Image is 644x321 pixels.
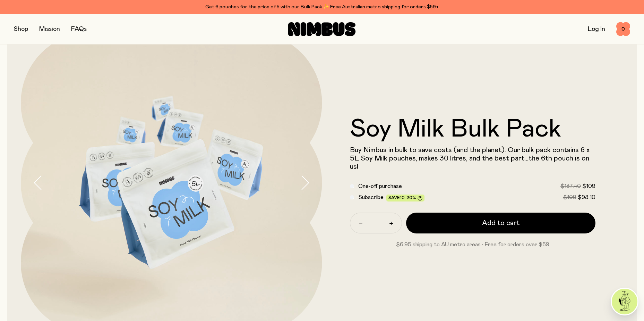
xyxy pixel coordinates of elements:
span: Save [388,196,422,201]
button: Add to cart [406,213,596,233]
span: $109 [563,195,576,200]
span: Add to cart [482,218,520,228]
img: agent [612,289,637,314]
span: Buy Nimbus in bulk to save costs (and the planet). Our bulk pack contains 6 x 5L Soy Milk pouches... [350,147,590,170]
div: Get 6 pouches for the price of 5 with our Bulk Pack ✨ Free Australian metro shipping for orders $59+ [14,3,630,11]
a: Log In [588,26,605,32]
p: $6.95 shipping to AU metro areas · Free for orders over $59 [350,240,596,249]
button: 0 [616,22,630,36]
a: Mission [39,26,60,32]
a: FAQs [71,26,87,32]
span: $137.40 [560,183,581,189]
span: One-off purchase [358,183,402,189]
span: 10-20% [400,196,416,200]
span: $109 [582,183,595,189]
span: $98.10 [578,195,595,200]
h1: Soy Milk Bulk Pack [350,117,596,142]
span: Subscribe [358,195,384,200]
